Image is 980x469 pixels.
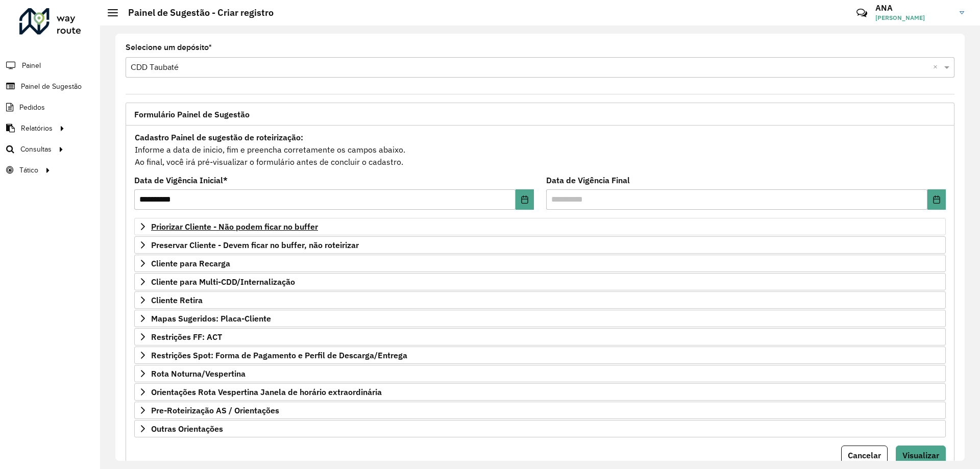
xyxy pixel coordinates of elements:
[19,165,38,176] span: Tático
[134,110,250,118] span: Formulário Painel de Sugestão
[896,446,946,465] button: Visualizar
[134,420,946,437] a: Outras Orientações
[126,41,212,54] label: Selecione um depósito
[134,383,946,401] a: Orientações Rota Vespertina Janela de horário extraordinária
[848,450,881,460] span: Cancelar
[134,236,946,254] a: Preservar Cliente - Devem ficar no buffer, não roteirizar
[134,347,946,364] a: Restrições Spot: Forma de Pagamento e Perfil de Descarga/Entrega
[841,446,888,465] button: Cancelar
[151,406,279,414] span: Pre-Roteirização AS / Orientações
[151,278,295,286] span: Cliente para Multi-CDD/Internalização
[151,369,246,378] span: Rota Noturna/Vespertina
[134,255,946,272] a: Cliente para Recarga
[151,259,230,267] span: Cliente para Recarga
[546,174,630,186] label: Data de Vigência Final
[21,81,82,92] span: Painel de Sugestão
[134,365,946,382] a: Rota Noturna/Vespertina
[875,13,952,22] span: [PERSON_NAME]
[19,102,45,113] span: Pedidos
[151,241,359,249] span: Preservar Cliente - Devem ficar no buffer, não roteirizar
[134,218,946,235] a: Priorizar Cliente - Não podem ficar no buffer
[875,3,952,13] h3: ANA
[151,296,203,304] span: Cliente Retira
[516,189,534,210] button: Choose Date
[134,328,946,345] a: Restrições FF: ACT
[927,189,946,210] button: Choose Date
[135,132,303,142] strong: Cadastro Painel de sugestão de roteirização:
[851,2,873,24] a: Contato Rápido
[933,61,942,73] span: Clear all
[151,351,407,359] span: Restrições Spot: Forma de Pagamento e Perfil de Descarga/Entrega
[134,273,946,290] a: Cliente para Multi-CDD/Internalização
[134,310,946,327] a: Mapas Sugeridos: Placa-Cliente
[118,7,274,18] h2: Painel de Sugestão - Criar registro
[134,131,946,168] div: Informe a data de inicio, fim e preencha corretamente os campos abaixo. Ao final, você irá pré-vi...
[22,60,41,71] span: Painel
[21,123,53,134] span: Relatórios
[134,402,946,419] a: Pre-Roteirização AS / Orientações
[151,223,318,231] span: Priorizar Cliente - Não podem ficar no buffer
[134,174,228,186] label: Data de Vigência Inicial
[20,144,52,155] span: Consultas
[134,291,946,309] a: Cliente Retira
[902,450,939,460] span: Visualizar
[151,425,223,433] span: Outras Orientações
[151,333,222,341] span: Restrições FF: ACT
[151,314,271,323] span: Mapas Sugeridos: Placa-Cliente
[151,388,382,396] span: Orientações Rota Vespertina Janela de horário extraordinária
